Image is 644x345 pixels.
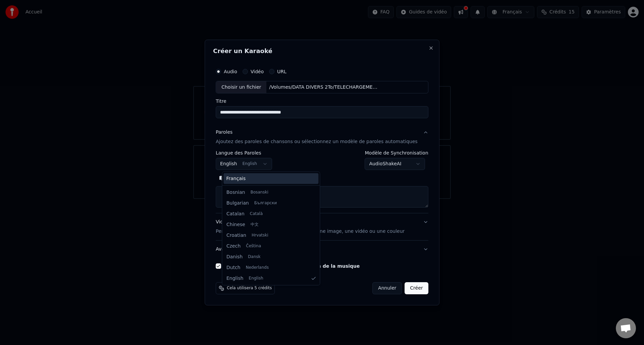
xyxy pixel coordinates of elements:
[246,265,268,270] span: Nederlands
[246,243,261,249] span: Čeština
[226,264,240,271] span: Dutch
[226,243,240,249] span: Czech
[226,175,246,182] span: Français
[226,221,245,228] span: Chinese
[248,254,260,259] span: Dansk
[250,222,258,227] span: 中文
[226,189,245,196] span: Bosnian
[226,200,249,206] span: Bulgarian
[252,232,268,238] span: Hrvatski
[250,211,262,216] span: Català
[226,275,244,282] span: English
[249,275,263,281] span: English
[254,200,276,206] span: Български
[226,253,243,260] span: Danish
[226,210,245,217] span: Catalan
[226,232,246,239] span: Croatian
[250,189,268,195] span: Bosanski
